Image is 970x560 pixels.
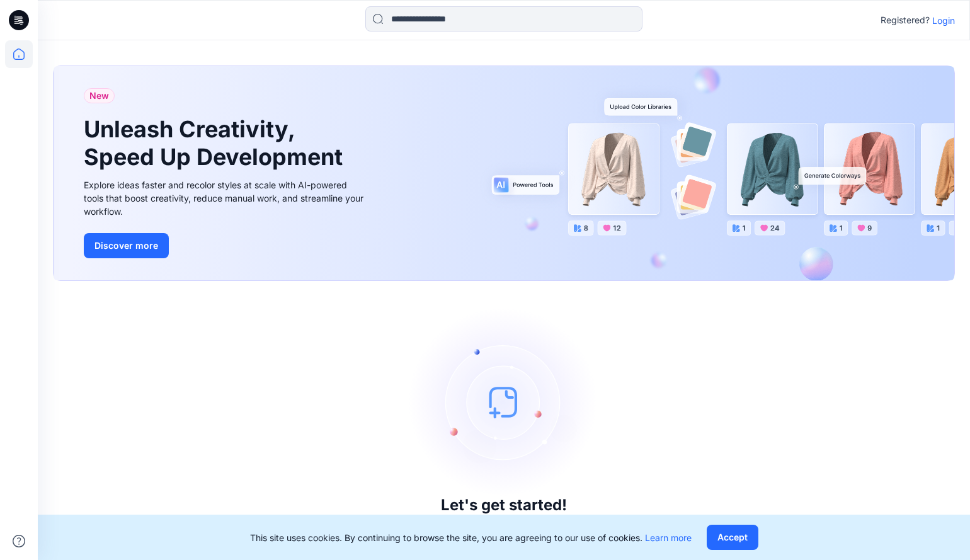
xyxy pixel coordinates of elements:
a: Learn more [645,532,692,543]
p: This site uses cookies. By continuing to browse the site, you are agreeing to our use of cookies. [250,531,692,544]
h1: Unleash Creativity, Speed Up Development [84,116,348,170]
h3: Let's get started! [441,496,567,514]
button: Discover more [84,233,169,258]
a: Discover more [84,233,367,258]
button: Accept [707,525,758,550]
div: Explore ideas faster and recolor styles at scale with AI-powered tools that boost creativity, red... [84,178,367,218]
p: Registered? [881,13,930,28]
p: Login [932,14,955,27]
img: empty-state-image.svg [409,307,598,496]
span: New [89,88,109,103]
